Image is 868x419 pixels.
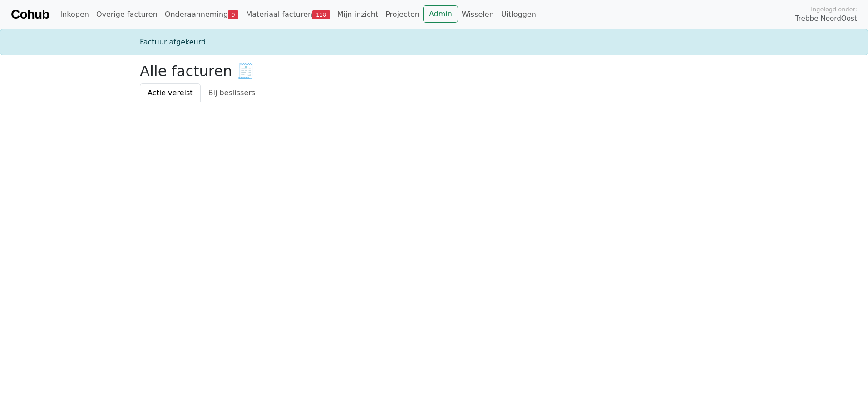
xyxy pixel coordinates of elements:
div: Factuur afgekeurd [134,37,734,48]
a: Admin [423,5,458,23]
a: Inkopen [56,5,92,24]
h2: Alle facturen 🧾 [140,63,728,80]
span: 118 [312,10,330,19]
a: Wisselen [458,5,498,24]
a: Uitloggen [498,5,540,24]
a: Onderaanneming9 [161,5,242,24]
span: 9 [228,10,238,19]
span: Ingelogd onder: [811,5,857,14]
a: Cohub [11,4,49,25]
a: Projecten [382,5,423,24]
a: Actie vereist [140,83,201,102]
a: Materiaal facturen118 [242,5,333,24]
a: Bij beslissers [201,83,263,102]
a: Overige facturen [93,5,161,24]
a: Mijn inzicht [334,5,382,24]
span: Trebbe NoordOost [795,14,857,24]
